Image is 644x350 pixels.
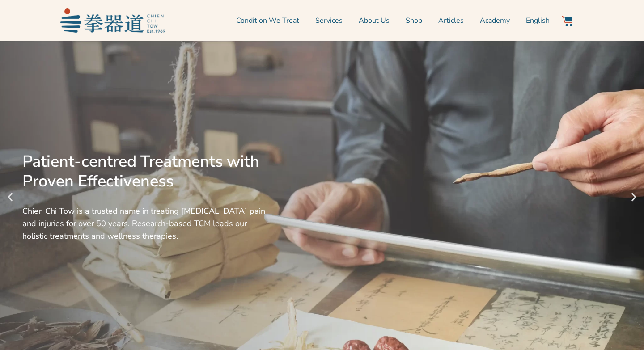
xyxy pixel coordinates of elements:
[22,152,268,191] div: Patient-centred Treatments with Proven Effectiveness
[526,15,550,26] span: English
[22,205,268,242] div: Chien Chi Tow is a trusted name in treating [MEDICAL_DATA] pain and injuries for over 50 years. R...
[628,192,640,203] div: Next slide
[169,9,550,32] nav: Menu
[526,9,550,32] a: English
[438,9,464,32] a: Articles
[4,192,16,203] div: Previous slide
[562,16,572,26] img: Website Icon-03
[406,9,422,32] a: Shop
[315,9,343,32] a: Services
[236,9,299,32] a: Condition We Treat
[359,9,390,32] a: About Us
[480,9,510,32] a: Academy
